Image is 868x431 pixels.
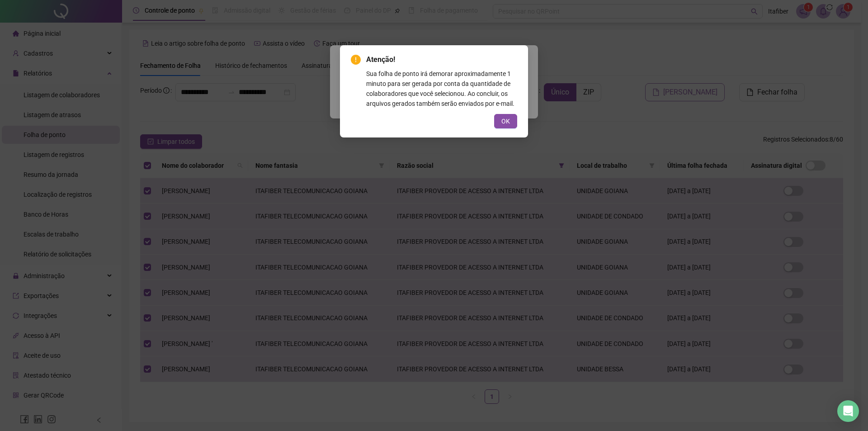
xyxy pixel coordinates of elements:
[366,69,517,109] div: Sua folha de ponto irá demorar aproximadamente 1 minuto para ser gerada por conta da quantidade d...
[366,54,517,65] span: Atenção!
[351,55,361,65] span: exclamation-circle
[501,116,510,126] span: OK
[837,400,859,422] div: Open Intercom Messenger
[494,114,517,128] button: OK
